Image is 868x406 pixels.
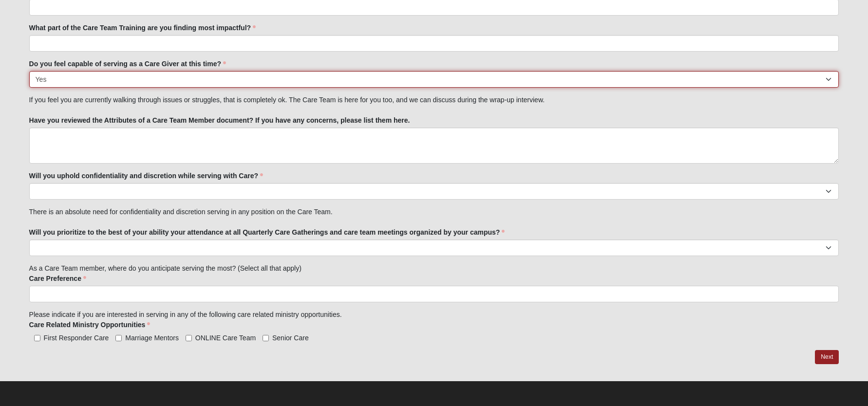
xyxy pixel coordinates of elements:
[44,334,109,342] span: First Responder Care
[186,335,192,341] input: ONLINE Care Team
[195,334,256,342] span: ONLINE Care Team
[115,335,122,341] input: Marriage Mentors
[815,350,839,364] a: Next
[29,171,263,181] label: Will you uphold confidentiality and discretion while serving with Care?
[29,115,410,125] label: Have you reviewed the Attributes of a Care Team Member document? If you have any concerns, please...
[29,320,151,330] label: Care Related Ministry Opportunities
[29,23,256,33] label: What part of the Care Team Training are you finding most impactful?
[34,335,40,341] input: First Responder Care
[125,334,179,342] span: Marriage Mentors
[29,227,505,237] label: Will you prioritize to the best of your ability your attendance at all Quarterly Care Gatherings ...
[272,334,309,342] span: Senior Care
[29,59,226,69] label: Do you feel capable of serving as a Care Giver at this time?
[263,335,269,341] input: Senior Care
[29,274,86,283] label: Care Preference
